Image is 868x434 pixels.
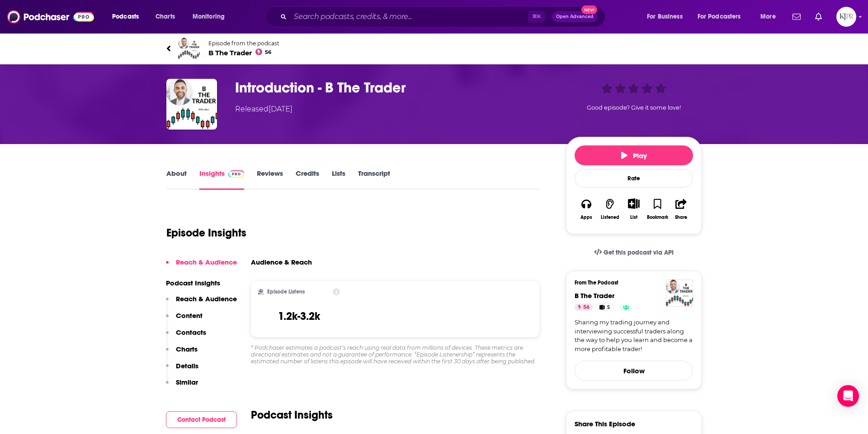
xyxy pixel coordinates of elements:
[166,279,237,287] p: Podcast Insights
[156,10,175,23] span: Charts
[251,258,312,266] h3: Audience & Reach
[265,50,271,54] span: 56
[166,294,237,311] button: Reach & Audience
[575,291,614,300] a: B The Trader
[278,309,320,323] h3: 1.2k-3.2k
[193,10,225,23] span: Monitoring
[235,104,292,115] div: Released [DATE]
[811,9,826,24] a: Show notifications dropdown
[106,10,151,24] button: open menu
[630,214,637,220] div: List
[624,198,643,208] button: Show More Button
[296,169,319,190] a: Credits
[166,328,206,345] button: Contacts
[199,169,244,190] a: InsightsPodchaser Pro
[208,48,279,57] span: B The Trader
[837,385,859,407] div: Open Intercom Messenger
[622,193,646,226] div: Show More ButtonList
[166,411,237,428] button: Contact Podcast
[290,10,528,24] input: Search podcasts, credits, & more...
[556,14,594,19] span: Open Advanced
[575,145,693,165] button: Play
[166,169,187,190] a: About
[575,193,598,226] button: Apps
[698,10,741,23] span: For Podcasters
[358,169,390,190] a: Transcript
[228,170,244,178] img: Podchaser Pro
[575,169,693,188] div: Rate
[257,169,283,190] a: Reviews
[176,294,237,303] p: Reach & Audience
[235,79,552,96] h3: Introduction - B The Trader
[836,7,856,27] span: Logged in as KJPRpodcast
[166,79,217,130] img: Introduction - B The Trader
[789,9,804,24] a: Show notifications dropdown
[166,345,198,362] button: Charts
[836,7,856,27] img: User Profile
[575,280,686,286] h3: From The Podcast
[208,40,279,47] span: Episode from the podcast
[580,215,592,220] div: Apps
[666,280,693,307] img: B The Trader
[274,6,614,27] div: Search podcasts, credits, & more...
[166,226,246,240] h1: Episode Insights
[112,10,139,23] span: Podcasts
[760,10,776,23] span: More
[692,10,754,24] button: open menu
[166,311,203,328] button: Content
[675,215,687,220] div: Share
[166,378,198,395] button: Similar
[7,8,94,25] img: Podchaser - Follow, Share and Rate Podcasts
[647,10,683,23] span: For Business
[332,169,345,190] a: Lists
[587,241,681,264] a: Get this podcast via API
[598,193,622,226] button: Listened
[166,362,198,378] button: Details
[583,303,590,312] span: 56
[176,258,237,266] p: Reach & Audience
[176,328,206,337] p: Contacts
[166,258,237,275] button: Reach & Audience
[251,344,539,365] div: * Podchaser estimates a podcast’s reach using real data from millions of devices. These metrics a...
[528,11,545,23] span: ⌘ K
[176,362,198,370] p: Details
[604,249,674,256] span: Get this podcast via API
[552,11,598,22] button: Open AdvancedNew
[176,345,198,353] p: Charts
[646,193,669,226] button: Bookmark
[575,361,693,381] button: Follow
[150,10,180,24] a: Charts
[267,289,305,295] h2: Episode Listens
[581,5,598,14] span: New
[607,303,610,312] span: 5
[575,318,693,353] a: Sharing my trading journey and interviewing successful traders along the way to help you learn an...
[575,420,635,428] h3: Share This Episode
[587,104,681,111] span: Good episode? Give it some love!
[575,304,593,311] a: 56
[621,151,647,160] span: Play
[601,215,619,220] div: Listened
[176,311,203,320] p: Content
[166,38,702,59] a: B The TraderEpisode from the podcastB The Trader56
[754,10,787,24] button: open menu
[641,10,694,24] button: open menu
[251,408,333,422] h2: Podcast Insights
[178,38,200,59] img: B The Trader
[186,10,236,24] button: open menu
[176,378,198,386] p: Similar
[647,215,668,220] div: Bookmark
[595,304,614,311] a: 5
[836,7,856,27] button: Show profile menu
[670,193,693,226] button: Share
